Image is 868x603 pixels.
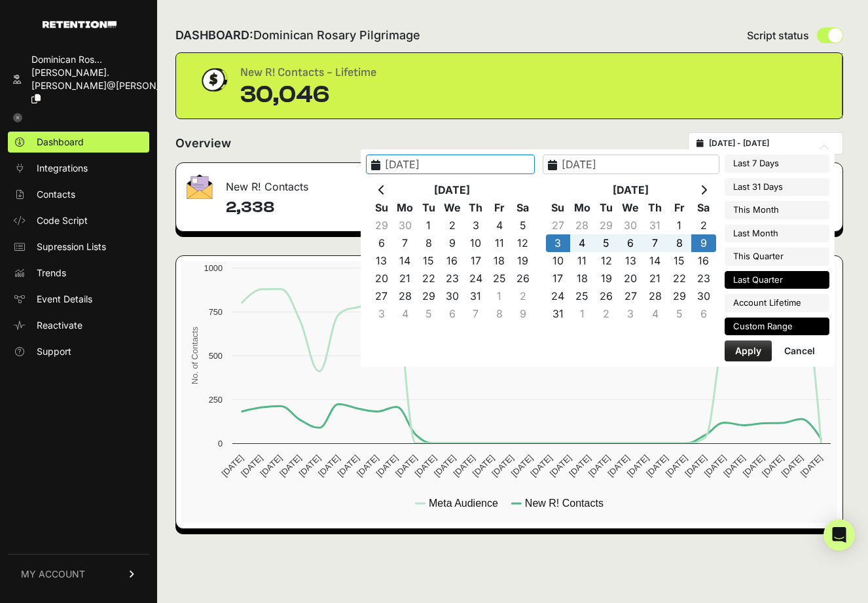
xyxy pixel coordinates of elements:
[760,453,786,479] text: [DATE]
[335,453,361,479] text: [DATE]
[417,199,441,217] th: Tu
[370,252,393,270] td: 13
[175,134,231,153] h2: Overview
[691,287,715,305] td: 30
[667,199,691,217] th: Fr
[220,453,245,479] text: [DATE]
[643,217,667,234] td: 31
[240,64,376,82] div: New R! Contacts - Lifetime
[570,252,594,270] td: 11
[471,453,496,479] text: [DATE]
[190,327,200,384] text: No. of Contacts
[488,252,511,270] td: 18
[546,252,570,270] td: 10
[278,453,303,479] text: [DATE]
[355,453,380,479] text: [DATE]
[8,341,149,362] a: Support
[625,453,651,479] text: [DATE]
[691,305,715,323] td: 6
[643,252,667,270] td: 14
[509,453,535,479] text: [DATE]
[594,270,619,287] td: 19
[691,199,715,217] th: Sa
[774,340,825,361] button: Cancel
[393,252,417,270] td: 14
[667,234,691,252] td: 8
[570,305,594,323] td: 1
[37,214,88,227] span: Code Script
[488,199,511,217] th: Fr
[21,568,85,581] span: MY ACCOUNT
[393,234,417,252] td: 7
[667,287,691,305] td: 29
[528,453,554,479] text: [DATE]
[37,266,66,280] span: Trends
[619,199,643,217] th: We
[570,234,594,252] td: 4
[464,287,488,305] td: 31
[417,252,441,270] td: 15
[725,294,829,312] li: Account Lifetime
[594,252,619,270] td: 12
[525,498,604,509] text: New R! Contacts
[570,217,594,234] td: 28
[594,234,619,252] td: 5
[464,234,488,252] td: 10
[667,252,691,270] td: 15
[644,453,670,479] text: [DATE]
[8,263,149,283] a: Trends
[464,305,488,323] td: 7
[316,453,342,479] text: [DATE]
[570,181,692,199] th: [DATE]
[441,252,464,270] td: 16
[370,199,393,217] th: Su
[619,252,643,270] td: 13
[370,217,393,234] td: 29
[464,199,488,217] th: Th
[606,453,631,479] text: [DATE]
[393,217,417,234] td: 30
[725,155,829,173] li: Last 7 Days
[567,453,592,479] text: [DATE]
[370,287,393,305] td: 27
[511,234,535,252] td: 12
[667,305,691,323] td: 5
[511,199,535,217] th: Sa
[209,351,223,361] text: 500
[594,217,619,234] td: 29
[8,289,149,310] a: Event Details
[725,225,829,243] li: Last Month
[799,453,824,479] text: [DATE]
[546,270,570,287] td: 17
[643,199,667,217] th: Th
[31,67,199,91] span: [PERSON_NAME].[PERSON_NAME]@[PERSON_NAME]...
[441,270,464,287] td: 23
[570,199,594,217] th: Mo
[619,217,643,234] td: 30
[490,453,515,479] text: [DATE]
[393,453,419,479] text: [DATE]
[187,174,213,199] img: fa-envelope-19ae18322b30453b285274b1b8af3d052b27d846a4fbe8435d1a52b978f639a2.png
[8,236,149,257] a: Supression Lists
[393,287,417,305] td: 28
[464,252,488,270] td: 17
[37,162,88,175] span: Integrations
[8,132,149,153] a: Dashboard
[619,234,643,252] td: 6
[548,453,573,479] text: [DATE]
[691,252,715,270] td: 16
[209,307,223,317] text: 750
[441,217,464,234] td: 2
[393,199,417,217] th: Mo
[747,27,809,43] span: Script status
[8,49,149,109] a: Dominican Ros... [PERSON_NAME].[PERSON_NAME]@[PERSON_NAME]...
[37,188,75,201] span: Contacts
[511,270,535,287] td: 26
[37,293,92,306] span: Event Details
[721,453,747,479] text: [DATE]
[643,234,667,252] td: 7
[725,271,829,289] li: Last Quarter
[297,453,323,479] text: [DATE]
[441,199,464,217] th: We
[643,305,667,323] td: 4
